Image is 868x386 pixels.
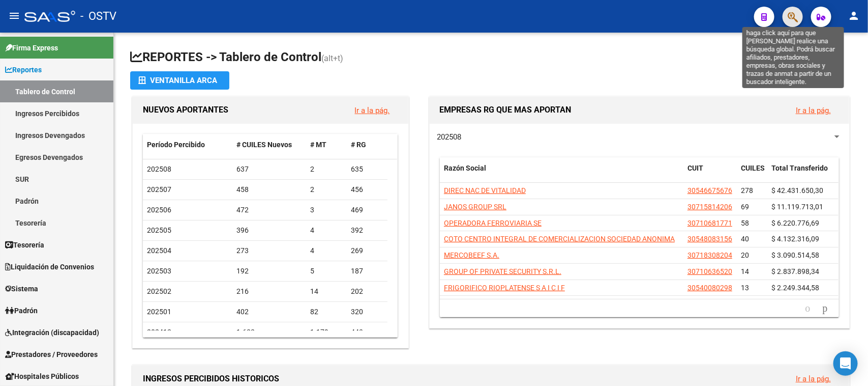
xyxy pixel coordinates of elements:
datatable-header-cell: CUILES [737,157,767,191]
span: 202508 [147,165,171,173]
span: 30546675676 [687,186,732,195]
span: 58 [741,219,749,227]
div: 635 [351,163,383,175]
div: 2 [310,163,343,175]
span: 202501 [147,308,171,316]
div: 3 [310,204,343,216]
div: 396 [236,225,303,236]
div: 469 [351,204,383,216]
datatable-header-cell: Razón Social [440,157,683,191]
span: 30718308204 [687,251,732,259]
span: 69 [741,203,749,211]
span: CUIT [687,164,703,172]
span: NUEVOS APORTANTES [143,105,228,115]
span: 202507 [147,185,171,194]
span: 202506 [147,206,171,214]
span: Sistema [5,283,38,294]
span: 202412 [147,328,171,336]
mat-icon: menu [8,10,20,22]
span: Reportes [5,64,42,75]
span: Total Transferido [771,164,828,172]
div: 187 [351,265,383,277]
span: $ 3.090.514,58 [771,251,819,259]
div: 202 [351,286,383,297]
span: EMPRESAS RG QUE MAS APORTAN [440,105,572,115]
div: 269 [351,245,383,257]
span: 14 [741,267,749,275]
span: Razón Social [444,164,486,172]
div: Ventanilla ARCA [138,71,221,90]
span: INGRESOS PERCIBIDOS HISTORICOS [143,374,279,383]
div: 4 [310,245,343,257]
div: 456 [351,184,383,196]
span: Tesorería [5,239,44,251]
span: CUILES [741,164,765,172]
datatable-header-cell: Período Percibido [143,134,232,156]
div: Open Intercom Messenger [833,351,858,376]
datatable-header-cell: # MT [306,134,347,156]
datatable-header-cell: CUIT [683,157,737,191]
div: 472 [236,204,303,216]
span: $ 42.431.650,30 [771,186,823,195]
mat-icon: person [848,10,860,22]
span: Período Percibido [147,141,205,149]
div: 458 [236,184,303,196]
span: 30710681771 [687,219,732,227]
span: 30548083156 [687,235,732,243]
span: OPERADORA FERROVIARIA SE [444,219,542,227]
span: 202508 [437,132,462,142]
div: 273 [236,245,303,257]
span: 20 [741,251,749,259]
div: 1.179 [310,326,343,338]
div: 320 [351,306,383,318]
div: 5 [310,265,343,277]
datatable-header-cell: Total Transferido [767,157,839,191]
a: Ir a la pág. [355,106,390,115]
span: - OSTV [80,5,116,27]
span: 202502 [147,287,171,295]
span: COTO CENTRO INTEGRAL DE COMERCIALIZACION SOCIEDAD ANONIMA [444,235,675,243]
div: 4 [310,225,343,236]
span: 30710636520 [687,267,732,275]
div: 82 [310,306,343,318]
span: $ 4.132.316,09 [771,235,819,243]
span: 40 [741,235,749,243]
span: (alt+t) [321,53,343,63]
button: Ventanilla ARCA [130,71,229,90]
h1: REPORTES -> Tablero de Control [130,49,852,67]
span: 278 [741,186,753,195]
a: Ir a la pág. [796,106,831,115]
a: Ir a la pág. [796,374,831,383]
span: $ 6.220.776,69 [771,219,819,227]
div: 192 [236,265,303,277]
span: Hospitales Públicos [5,371,79,382]
span: $ 2.837.898,34 [771,267,819,275]
datatable-header-cell: # RG [347,134,387,156]
span: # MT [310,141,326,149]
span: Padrón [5,305,38,316]
span: # RG [351,141,366,149]
div: 216 [236,286,303,297]
span: 202504 [147,246,171,255]
a: go to next page [818,303,832,314]
span: # CUILES Nuevos [236,141,292,149]
span: JANOS GROUP SRL [444,203,506,211]
span: DIREC NAC DE VITALIDAD [444,186,526,195]
a: go to previous page [801,303,815,314]
span: Firma Express [5,42,58,53]
div: 2 [310,184,343,196]
span: Integración (discapacidad) [5,327,99,338]
span: Liquidación de Convenios [5,261,94,272]
datatable-header-cell: # CUILES Nuevos [232,134,307,156]
span: MERCOBEEF S.A. [444,251,499,259]
div: 1.622 [236,326,303,338]
span: $ 11.119.713,01 [771,203,823,211]
span: 202503 [147,267,171,275]
span: FRIGORIFICO RIOPLATENSE S A I C I F [444,284,565,292]
span: 30715814206 [687,203,732,211]
span: Prestadores / Proveedores [5,349,98,360]
div: 402 [236,306,303,318]
div: 14 [310,286,343,297]
div: 392 [351,225,383,236]
span: 13 [741,284,749,292]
